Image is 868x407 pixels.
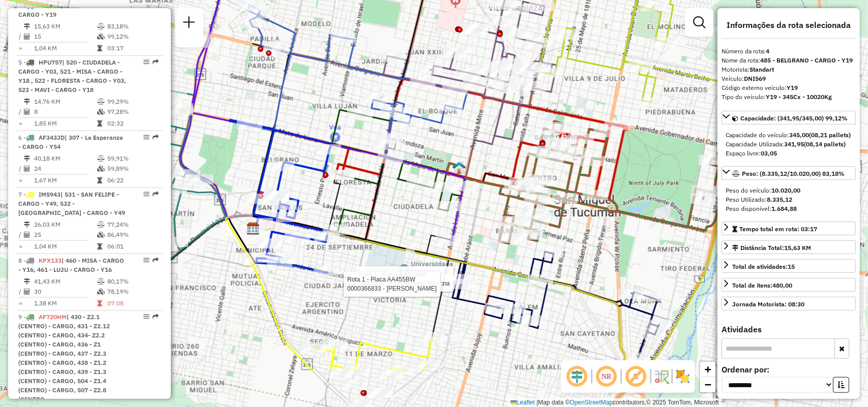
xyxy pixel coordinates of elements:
[726,131,852,140] div: Capacidade do veículo:
[18,58,126,93] span: 5 -
[732,300,804,309] div: Jornada Motorista: 08:30
[39,58,62,66] span: HPU757
[744,75,766,82] strong: DNI569
[107,298,158,308] td: 07:08
[18,257,124,273] span: | 460 - MISA - CARGO - Y16, 461 - LUJU - CARGO - Y16
[153,134,159,140] em: Rota exportada
[97,289,105,295] i: % de utilização da cubagem
[722,65,856,74] div: Motorista:
[179,12,199,35] a: Nova sessão e pesquisa
[726,140,852,149] div: Capacidade Utilizada:
[18,257,124,273] span: 8 -
[24,278,30,285] i: Distância Total
[760,56,853,64] strong: 485 - BELGRANO - CARGO - Y19
[143,314,149,320] em: Opções
[107,287,158,297] td: 78,19%
[39,2,61,9] span: DNI569
[107,118,158,129] td: 02:32
[18,191,125,216] span: 7 -
[675,368,691,385] img: Exibir/Ocultar setores
[107,153,158,164] td: 59,91%
[804,140,846,148] strong: (08,14 pallets)
[705,363,711,375] span: +
[700,377,715,392] a: Zoom out
[153,257,159,263] em: Rota exportada
[24,99,30,105] i: Distância Total
[739,225,817,233] span: Tempo total em rota: 03:17
[107,97,158,107] td: 99,29%
[726,204,852,213] div: Peso disponível:
[787,84,798,91] strong: Y19
[247,222,260,235] img: SAZ AR Tucuman
[18,2,117,18] span: 4 -
[732,281,792,290] div: Total de itens:
[97,45,102,51] i: Tempo total em rota
[34,220,97,230] td: 26,03 KM
[39,191,61,198] span: IMS943
[689,12,709,33] a: Exibir filtros
[18,191,125,216] span: | 531 - SAN FELIPE - CARGO - Y49, 532 - [GEOGRAPHIC_DATA] - CARGO - Y49
[653,368,670,385] img: Fluxo de ruas
[771,205,797,212] strong: 1.684,88
[97,243,102,249] i: Tempo total em rota
[624,364,648,389] span: Exibir rótulo
[784,244,811,252] span: 15,63 KM
[772,281,792,289] strong: 480,00
[722,259,856,273] a: Total de atividades:15
[107,107,158,117] td: 97,28%
[34,298,97,308] td: 1,38 KM
[18,134,123,150] span: 6 -
[97,120,102,127] i: Tempo total em rota
[784,140,804,148] strong: 341,95
[722,56,856,65] div: Nome da rota:
[18,134,123,150] span: | 307 - La Esperanza - CARGO - Y54
[153,314,159,320] em: Rota exportada
[24,232,30,238] i: Total de Atividades
[722,240,856,254] a: Distância Total:15,63 KM
[34,32,97,42] td: 15
[34,241,97,252] td: 1,04 KM
[107,32,158,42] td: 99,12%
[107,241,158,252] td: 06:01
[34,21,97,32] td: 15,63 KM
[789,131,809,139] strong: 345,00
[24,23,30,29] i: Distância Total
[771,186,800,194] strong: 10.020,00
[39,257,62,264] span: KPX133
[18,2,117,18] span: | 485 - BELGRANO - CARGO - Y19
[740,114,848,122] span: Capacidade: (341,95/345,00) 99,12%
[34,97,97,107] td: 14,76 KM
[722,297,856,310] a: Jornada Motorista: 08:30
[97,278,105,285] i: % de utilização do peso
[750,66,774,73] strong: Standart
[24,34,30,40] i: Total de Atividades
[18,287,23,297] td: /
[18,298,23,308] td: =
[34,287,97,297] td: 30
[97,300,102,306] i: Tempo total em rota
[97,166,105,172] i: % de utilização da cubagem
[107,164,158,174] td: 59,89%
[39,134,65,141] span: AF343JD
[18,175,23,185] td: =
[726,195,852,204] div: Peso Utilizado:
[34,175,97,185] td: 1,67 KM
[742,170,845,177] span: Peso: (8.335,12/10.020,00) 83,18%
[97,177,102,183] i: Tempo total em rota
[24,109,30,115] i: Total de Atividades
[34,230,97,240] td: 25
[143,257,149,263] em: Opções
[97,222,105,228] i: % de utilização do peso
[18,241,23,252] td: =
[97,109,105,115] i: % de utilização da cubagem
[453,161,466,174] img: UDC - Tucuman
[24,222,30,228] i: Distância Total
[24,289,30,295] i: Total de Atividades
[34,276,97,287] td: 41,43 KM
[722,325,856,334] h4: Atividades
[761,149,777,157] strong: 03,05
[18,118,23,129] td: =
[107,276,158,287] td: 80,17%
[536,399,538,406] span: |
[722,182,856,217] div: Peso: (8.335,12/10.020,00) 83,18%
